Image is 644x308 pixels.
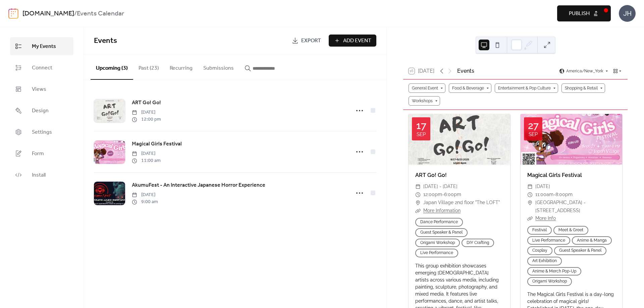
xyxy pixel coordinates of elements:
[287,35,326,47] a: Export
[132,181,265,190] a: AkumuFest - An Interactive Japanese Horror Experience
[444,191,461,199] span: 6:00pm
[301,37,321,45] span: Export
[94,34,117,48] span: Events
[10,123,73,141] a: Settings
[132,99,161,107] span: ART Go! Go!
[132,140,182,148] a: Magical Girls Festival
[32,150,44,158] span: Form
[527,199,533,207] div: ​
[535,191,553,199] span: 11:00am
[32,107,49,115] span: Design
[133,54,164,79] button: Past (23)
[423,199,500,207] span: Japan Village 2nd floor "The LOFT"
[619,5,636,22] div: JH
[10,144,73,163] a: Form
[8,8,18,19] img: logo
[132,150,161,157] span: [DATE]
[32,43,56,51] span: My Events
[535,183,550,191] span: [DATE]
[423,191,442,199] span: 12:00pm
[132,191,158,198] span: [DATE]
[415,207,421,215] div: ​
[423,183,458,191] span: [DATE] - [DATE]
[10,80,73,98] a: Views
[132,99,161,107] a: ART Go! Go!
[442,191,444,199] span: -
[417,132,426,137] div: Sep
[329,35,376,47] button: Add Event
[32,128,52,136] span: Settings
[132,157,161,164] span: 11:00 am
[415,199,421,207] div: ​
[32,171,46,179] span: Install
[415,191,421,199] div: ​
[91,54,133,80] button: Upcoming (3)
[132,181,265,189] span: AkumuFest - An Interactive Japanese Horror Experience
[535,215,556,221] a: More Info
[423,208,461,213] a: More Information
[528,121,539,131] div: 27
[132,116,161,123] span: 12:00 pm
[415,183,421,191] div: ​
[569,10,590,18] span: Publish
[416,121,426,131] div: 17
[10,102,73,120] a: Design
[527,214,533,223] div: ​
[566,69,603,73] span: America/New_York
[198,54,239,79] button: Submissions
[77,7,124,20] b: Events Calendar
[132,109,161,116] span: [DATE]
[132,198,158,205] span: 9:00 am
[527,172,582,178] a: Magical Girls Festival
[415,172,447,178] a: ART Go! Go!
[10,37,73,55] a: My Events
[10,166,73,184] a: Install
[527,191,533,199] div: ​
[527,183,533,191] div: ​
[10,59,73,77] a: Connect
[32,85,46,94] span: Views
[74,7,77,20] b: /
[457,67,474,75] div: Events
[553,191,555,199] span: -
[164,54,198,79] button: Recurring
[555,191,573,199] span: 8:00pm
[529,132,538,137] div: Sep
[32,64,52,72] span: Connect
[535,199,615,215] span: [GEOGRAPHIC_DATA] - [STREET_ADDRESS]
[22,7,74,20] a: [DOMAIN_NAME]
[343,37,371,45] span: Add Event
[557,5,611,21] button: Publish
